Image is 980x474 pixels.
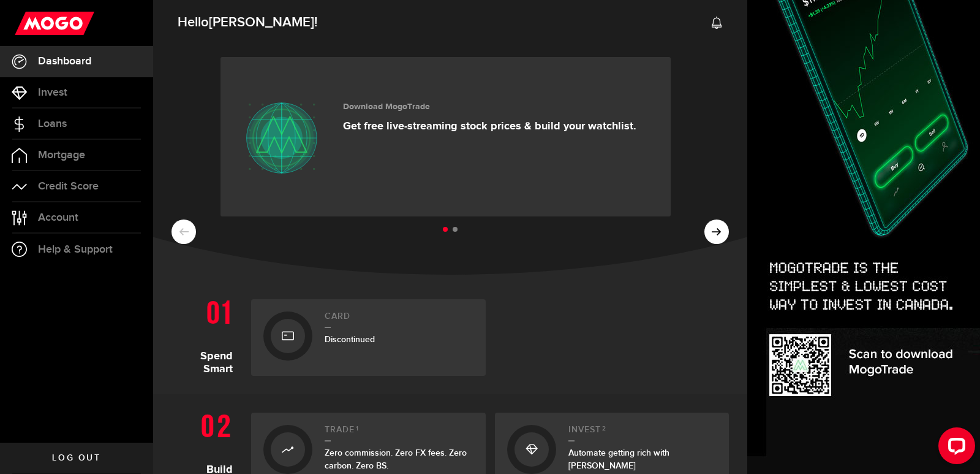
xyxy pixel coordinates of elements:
[568,425,717,442] h2: Invest
[209,14,314,31] span: [PERSON_NAME]
[171,293,242,376] h1: Spend Smart
[38,87,67,98] span: Invest
[251,299,486,376] a: CardDiscontinued
[38,150,85,161] span: Mortgage
[325,312,473,328] h2: Card
[221,57,671,216] a: Download MogoTrade Get free live-streaming stock prices & build your watchlist.
[343,120,636,133] p: Get free live-streaming stock prices & build your watchlist.
[38,118,67,129] span: Loans
[38,56,91,67] span: Dashboard
[356,425,359,432] sup: 1
[38,181,99,192] span: Credit Score
[325,448,467,471] span: Zero commission. Zero FX fees. Zero carbon. Zero BS.
[52,454,100,462] span: Log out
[343,102,636,112] h3: Download MogoTrade
[602,425,606,432] sup: 2
[325,334,375,345] span: Discontinued
[325,425,473,442] h2: Trade
[929,422,980,474] iframe: LiveChat chat widget
[178,10,317,36] span: Hello !
[38,244,113,255] span: Help & Support
[38,212,78,223] span: Account
[568,448,669,471] span: Automate getting rich with [PERSON_NAME]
